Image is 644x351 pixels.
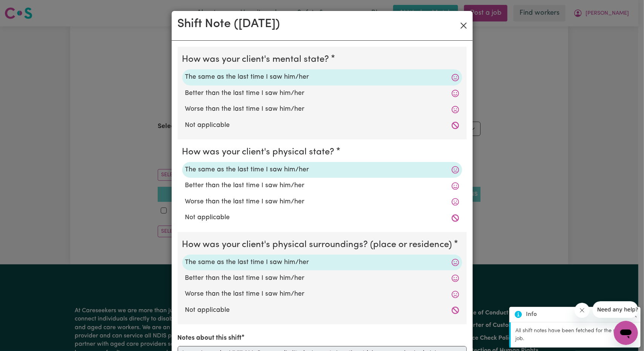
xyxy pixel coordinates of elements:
label: The same as the last time I saw him/her [185,72,459,82]
label: Notes about this shift [178,333,242,343]
strong: Info [526,310,537,319]
legend: How was your client's mental state? [182,53,332,66]
label: Better than the last time I saw him/her [185,181,459,191]
legend: How was your client's physical state? [182,145,338,159]
legend: How was your client's physical surroundings? (place or residence) [182,238,455,252]
label: Better than the last time I saw him/her [185,89,459,98]
h2: Shift Note ( [DATE] ) [178,17,280,31]
label: Better than the last time I saw him/her [185,273,459,283]
label: Worse than the last time I saw him/her [185,197,459,207]
p: All shift notes have been fetched for the selected job. [515,327,636,343]
iframe: Button to launch messaging window [614,321,638,345]
label: Not applicable [185,305,459,315]
label: Not applicable [185,121,459,130]
label: Worse than the last time I saw him/her [185,289,459,299]
label: The same as the last time I saw him/her [185,165,459,175]
label: Worse than the last time I saw him/her [185,104,459,114]
iframe: Message from company [593,301,638,318]
button: Close [458,20,470,32]
iframe: Close message [575,303,590,318]
label: Not applicable [185,213,459,223]
label: The same as the last time I saw him/her [185,258,459,267]
span: Need any help? [5,5,46,11]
